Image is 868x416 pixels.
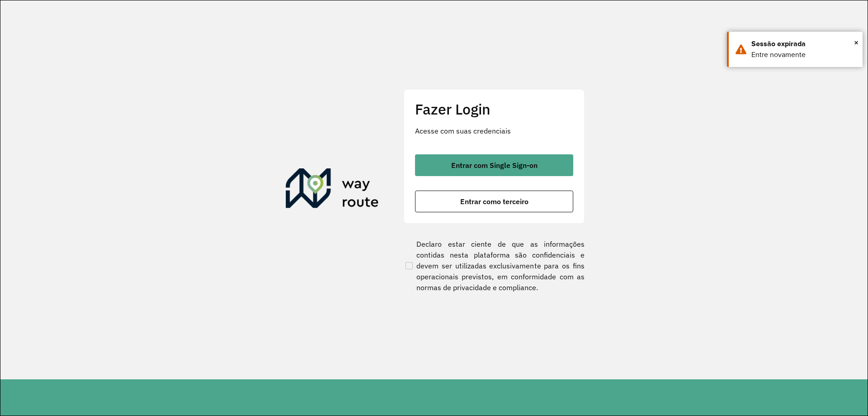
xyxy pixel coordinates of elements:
img: Roteirizador AmbevTech [286,168,379,212]
span: Entrar como terceiro [460,198,528,205]
span: Entrar com Single Sign-on [451,162,538,169]
h2: Fazer Login [415,100,573,118]
button: Close [854,36,859,49]
div: Sessão expirada [751,38,856,49]
p: Acesse com suas credenciais [415,125,573,136]
span: × [854,36,859,49]
div: Entre novamente [751,49,856,60]
label: Declaro estar ciente de que as informações contidas nesta plataforma são confidenciais e devem se... [404,239,585,293]
button: button [415,191,573,212]
button: button [415,154,573,176]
